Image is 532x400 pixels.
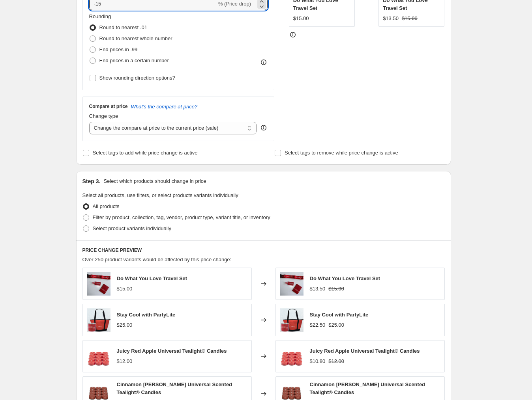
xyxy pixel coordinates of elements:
[82,192,238,198] span: Select all products, use filters, or select products variants individually
[328,285,344,293] strike: $15.00
[260,124,268,132] div: help
[280,344,303,368] img: fh20_v041101_b_s7_1_80x.png
[117,285,133,293] div: $15.00
[89,113,118,119] span: Change type
[103,177,206,185] p: Select which products should change in price
[402,15,418,22] strike: $15.00
[117,321,133,329] div: $25.00
[87,344,111,368] img: fh20_v041101_b_s7_1_80x.png
[82,247,445,253] h6: PRICE CHANGE PREVIEW
[310,275,380,281] span: Do What You Love Travel Set
[310,285,326,293] div: $13.50
[383,15,399,22] div: $13.50
[82,257,232,262] span: Over 250 product variants would be affected by this price change:
[310,357,326,365] div: $10.80
[310,321,326,329] div: $22.50
[99,58,169,63] span: End prices in a certain number
[310,312,369,318] span: Stay Cool with PartyLite
[99,75,175,81] span: Show rounding direction options?
[89,13,111,19] span: Rounding
[280,272,303,296] img: 910550_80x.jpg
[99,35,172,41] span: Round to nearest whole number
[93,203,120,209] span: All products
[93,150,198,156] span: Select tags to add while price change is active
[99,24,147,30] span: Round to nearest .01
[293,15,309,22] div: $15.00
[117,275,187,281] span: Do What You Love Travel Set
[93,214,270,220] span: Filter by product, collection, tag, vendor, product type, variant title, or inventory
[82,177,101,185] h2: Step 3.
[117,348,227,354] span: Juicy Red Apple Universal Tealight® Candles
[89,103,128,110] h3: Compare at price
[117,381,232,395] span: Cinnamon [PERSON_NAME] Universal Scented Tealight® Candles
[218,1,251,7] span: % (Price drop)
[117,357,133,365] div: $12.00
[117,312,176,318] span: Stay Cool with PartyLite
[87,308,111,332] img: new_affiliate_enrollment_offer_may_2021_80x.png
[131,104,198,110] button: What's the compare at price?
[328,321,344,329] strike: $25.00
[310,381,425,395] span: Cinnamon [PERSON_NAME] Universal Scented Tealight® Candles
[87,272,111,296] img: 910550_80x.jpg
[99,47,138,52] span: End prices in .99
[328,357,344,365] strike: $12.00
[310,348,420,354] span: Juicy Red Apple Universal Tealight® Candles
[280,308,303,332] img: new_affiliate_enrollment_offer_may_2021_80x.png
[93,225,171,231] span: Select product variants individually
[285,150,398,156] span: Select tags to remove while price change is active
